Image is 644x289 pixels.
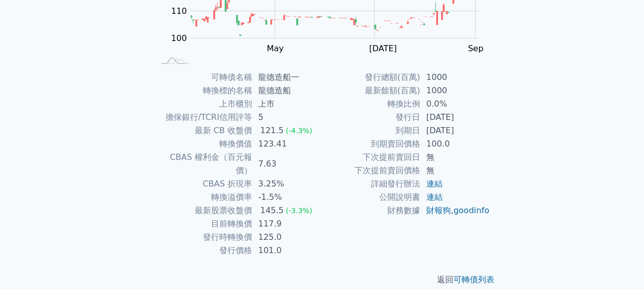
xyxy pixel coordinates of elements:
td: , [420,204,490,217]
td: 發行時轉換價 [154,231,252,244]
td: 公開說明書 [322,191,420,204]
td: 可轉債名稱 [154,71,252,84]
td: 上市 [252,97,322,111]
td: 轉換標的名稱 [154,84,252,97]
tspan: 110 [171,6,187,16]
p: 返回 [142,274,503,286]
td: 轉換比例 [322,97,420,111]
td: 123.41 [252,137,322,151]
a: goodinfo [453,205,489,215]
td: 最新股票收盤價 [154,204,252,217]
td: [DATE] [420,124,490,137]
td: 3.25% [252,177,322,191]
td: CBAS 折現率 [154,177,252,191]
td: 到期日 [322,124,420,137]
td: 擔保銀行/TCRI信用評等 [154,111,252,124]
td: 101.0 [252,244,322,257]
tspan: [DATE] [369,44,397,53]
div: 121.5 [258,124,286,137]
td: 龍德造船 [252,84,322,97]
td: 發行日 [322,111,420,124]
td: 7.63 [252,151,322,177]
span: (-3.3%) [286,207,313,215]
td: 詳細發行辦法 [322,177,420,191]
td: 無 [420,164,490,177]
td: 轉換溢價率 [154,191,252,204]
td: 0.0% [420,97,490,111]
td: 最新 CB 收盤價 [154,124,252,137]
td: 上市櫃別 [154,97,252,111]
a: 可轉債列表 [453,275,494,284]
td: 轉換價值 [154,137,252,151]
td: 下次提前賣回價格 [322,164,420,177]
a: 財報狗 [426,205,451,215]
a: 連結 [426,179,443,189]
div: 145.5 [258,204,286,217]
tspan: 100 [171,33,187,43]
td: 最新餘額(百萬) [322,84,420,97]
td: 100.0 [420,137,490,151]
td: 117.9 [252,217,322,231]
tspan: Sep [468,44,483,53]
td: 125.0 [252,231,322,244]
tspan: May [266,44,283,53]
td: 到期賣回價格 [322,137,420,151]
td: 無 [420,151,490,164]
td: 目前轉換價 [154,217,252,231]
td: 財務數據 [322,204,420,217]
td: 發行價格 [154,244,252,257]
a: 連結 [426,192,443,202]
td: [DATE] [420,111,490,124]
td: CBAS 權利金（百元報價） [154,151,252,177]
td: 發行總額(百萬) [322,71,420,84]
td: -1.5% [252,191,322,204]
span: (-4.3%) [286,127,313,135]
td: 5 [252,111,322,124]
td: 1000 [420,71,490,84]
td: 1000 [420,84,490,97]
td: 下次提前賣回日 [322,151,420,164]
td: 龍德造船一 [252,71,322,84]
